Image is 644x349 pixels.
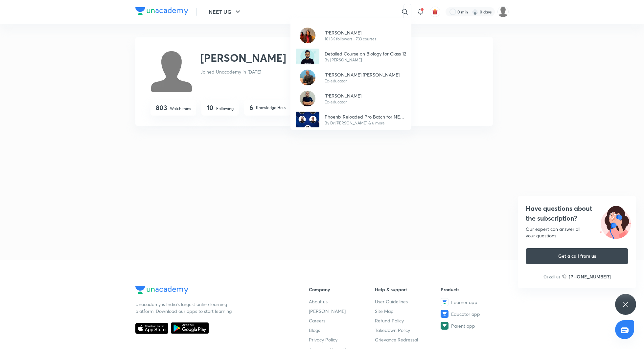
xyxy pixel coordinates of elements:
img: Avatar [300,91,315,106]
img: Avatar [296,112,319,127]
p: 101.3K followers • 733 courses [325,36,376,42]
a: Avatar[PERSON_NAME] [PERSON_NAME]Ex-educator [290,67,411,88]
h4: Have questions about the subscription? [526,204,628,223]
p: Or call us [543,274,560,280]
div: Our expert can answer all your questions [526,226,628,239]
p: [PERSON_NAME] [PERSON_NAME] [325,71,400,78]
p: [PERSON_NAME] [325,29,376,36]
a: [PHONE_NUMBER] [562,273,611,280]
a: AvatarDetailed Course on Biology for Class 12By [PERSON_NAME] [290,46,411,67]
p: [PERSON_NAME] [325,92,361,99]
button: Get a call from us [526,248,628,264]
p: Detailed Course on Biology for Class 12 [325,50,406,57]
img: Avatar [296,49,319,64]
p: Ex-educator [325,99,361,105]
a: Avatar[PERSON_NAME]Ex-educator [290,88,411,109]
p: Phoenix Reloaded Pro Batch for NEET UG 2026 by Team Titans [325,113,406,120]
p: By Dr [PERSON_NAME] & 6 more [325,120,406,126]
p: Ex-educator [325,78,400,84]
img: Avatar [300,70,315,85]
p: By [PERSON_NAME] [325,57,406,63]
a: AvatarPhoenix Reloaded Pro Batch for NEET UG 2026 by Team TitansBy Dr [PERSON_NAME] & 6 more [290,109,411,130]
img: ttu_illustration_new.svg [595,204,636,239]
a: Avatar[PERSON_NAME]101.3K followers • 733 courses [290,25,411,46]
h6: [PHONE_NUMBER] [569,273,611,280]
img: Avatar [300,28,315,43]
